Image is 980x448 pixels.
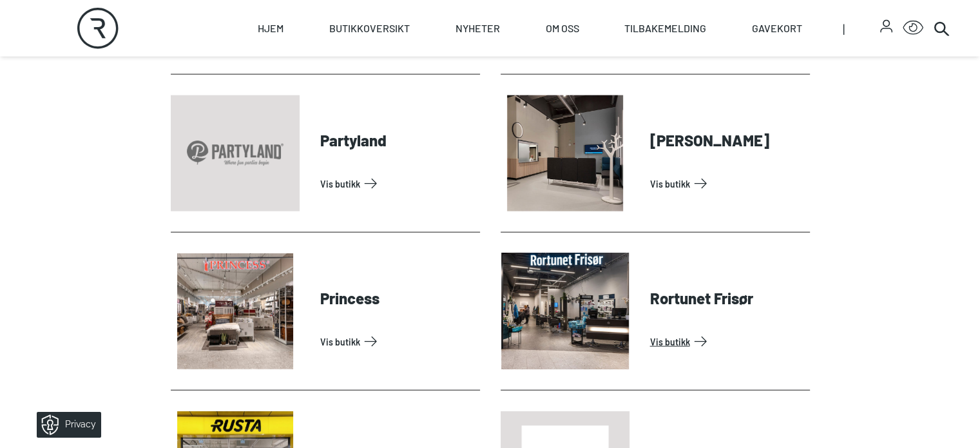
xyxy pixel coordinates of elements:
a: Vis Butikk: Rortunet Frisør [650,331,805,352]
button: Open Accessibility Menu [903,18,923,39]
iframe: Manage Preferences [13,407,118,442]
a: Vis Butikk: Pons Helsetun [650,173,805,194]
a: Vis Butikk: Partyland [320,173,475,194]
a: Vis Butikk: Princess [320,331,475,352]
